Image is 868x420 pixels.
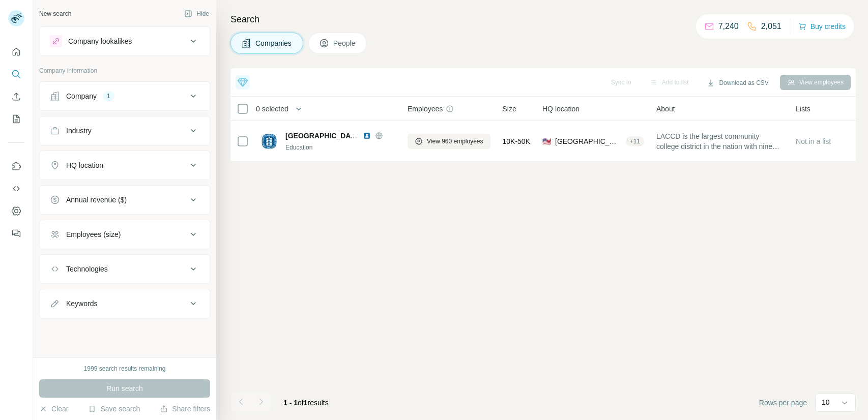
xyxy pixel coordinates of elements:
button: Annual revenue ($) [40,188,210,212]
button: Industry [40,118,210,143]
button: Hide [177,6,216,21]
div: HQ location [66,160,103,170]
div: Industry [66,126,92,136]
span: Employees [408,104,443,114]
div: Employees (size) [66,229,121,239]
button: Clear [39,404,68,414]
div: Keywords [66,298,97,309]
button: Company1 [40,84,210,108]
span: Companies [255,38,293,48]
span: LACCD is the largest community college district in the nation with nine accredited colleges servi... [656,131,784,152]
span: People [333,38,357,48]
span: Size [503,104,516,114]
button: Keywords [40,291,210,316]
button: Save search [88,404,140,414]
button: HQ location [40,153,210,177]
div: New search [39,9,71,18]
button: Use Surfe on LinkedIn [8,157,24,175]
img: Logo of Los Angeles Community College District [261,133,277,149]
button: Employees (size) [40,222,210,247]
button: Buy credits [798,19,846,34]
span: [GEOGRAPHIC_DATA], [US_STATE] [555,136,622,146]
button: Technologies [40,257,210,281]
button: Share filters [160,404,210,414]
span: About [656,104,675,114]
span: 🇺🇸 [542,136,551,146]
button: Use Surfe API [8,179,24,198]
div: 1 [103,92,114,101]
h4: Search [230,12,856,26]
span: HQ location [542,104,580,114]
button: My lists [8,110,24,128]
span: 0 selected [256,104,288,114]
span: Rows per page [759,398,807,408]
img: LinkedIn logo [363,132,371,140]
p: Company information [39,66,210,75]
div: 1999 search results remaining [84,364,166,373]
span: [GEOGRAPHIC_DATA] [285,132,362,140]
p: 2,051 [761,20,782,33]
div: Education [285,143,395,152]
button: Search [8,65,24,83]
div: Company lookalikes [68,36,132,46]
button: Quick start [8,43,24,61]
button: Dashboard [8,202,24,220]
button: Enrich CSV [8,87,24,106]
button: View 960 employees [408,134,490,149]
span: results [283,399,329,407]
span: Lists [796,104,811,114]
span: Not in a list [796,137,831,145]
div: Technologies [66,264,108,274]
span: of [298,399,304,407]
span: View 960 employees [427,137,483,146]
button: Company lookalikes [40,29,210,53]
p: 10 [822,397,830,407]
div: + 11 [626,137,644,146]
div: Annual revenue ($) [66,195,127,205]
span: 10K-50K [503,136,530,146]
button: Download as CSV [700,75,775,91]
span: 1 [304,399,308,407]
p: 7,240 [718,20,739,33]
span: 1 - 1 [283,399,298,407]
div: Company [66,91,97,101]
button: Feedback [8,224,24,243]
